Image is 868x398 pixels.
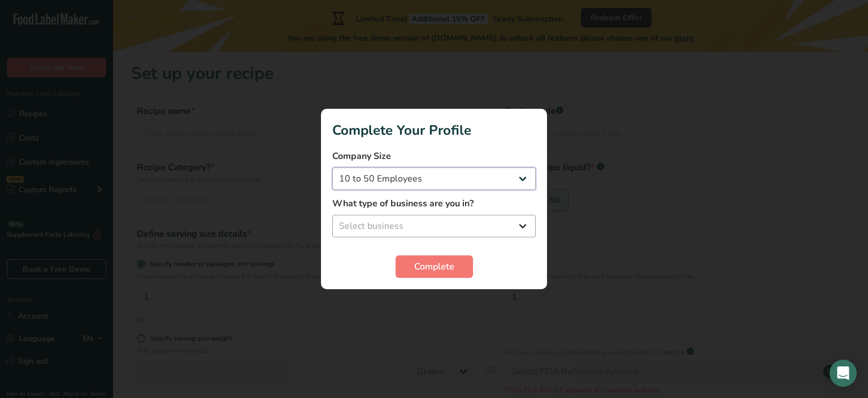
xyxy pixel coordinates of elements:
[396,255,473,278] button: Complete
[332,120,536,140] h1: Complete Your Profile
[332,197,536,210] label: What type of business are you in?
[332,149,536,163] label: Company Size
[414,260,454,273] span: Complete
[830,360,857,387] div: Open Intercom Messenger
